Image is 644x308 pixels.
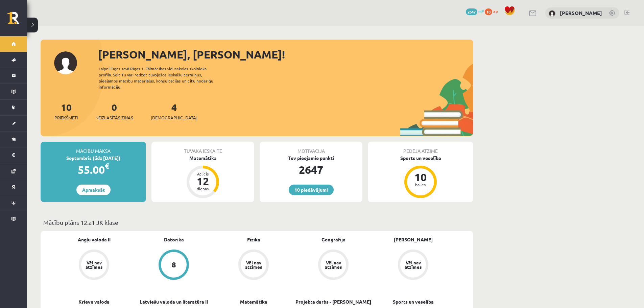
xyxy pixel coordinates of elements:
[140,298,208,305] a: Latviešu valoda un literatūra II
[54,101,78,121] a: 10Priekšmeti
[85,260,103,269] div: Vēl nav atzīmes
[95,114,133,121] span: Neizlasītās ziņas
[260,155,362,162] div: Tev pieejamie punkti
[560,9,602,16] a: [PERSON_NAME]
[105,161,109,171] span: €
[368,155,473,162] div: Sports un veselība
[7,12,27,29] a: Rīgas 1. Tālmācības vidusskola
[466,8,477,15] span: 2647
[78,298,110,305] a: Krievu valoda
[373,250,453,281] a: Vēl nav atzīmes
[549,10,555,17] img: Grigorijs Brusovs
[43,218,471,227] p: Mācību plāns 12.a1 JK klase
[410,172,431,183] div: 10
[393,298,434,305] a: Sports un veselība
[260,142,362,155] div: Motivācija
[151,155,254,162] div: Matemātika
[193,187,213,191] div: dienas
[41,155,146,162] div: Septembris (līdz [DATE])
[95,101,133,121] a: 0Neizlasītās ziņas
[321,236,345,243] a: Ģeogrāfija
[394,236,433,243] a: [PERSON_NAME]
[485,8,501,14] a: 10 xp
[98,46,473,63] div: [PERSON_NAME], [PERSON_NAME]!
[172,261,176,268] div: 8
[247,236,260,243] a: Fizika
[240,298,267,305] a: Matemātika
[293,250,373,281] a: Vēl nav atzīmes
[295,298,371,305] a: Projekta darbs - [PERSON_NAME]
[76,185,111,195] a: Apmaksāt
[493,8,498,14] span: xp
[368,142,473,155] div: Pēdējā atzīme
[260,162,362,178] div: 2647
[151,155,254,199] a: Matemātika Atlicis 12 dienas
[244,260,263,269] div: Vēl nav atzīmes
[368,155,473,199] a: Sports un veselība 10 balles
[324,260,343,269] div: Vēl nav atzīmes
[485,8,492,15] span: 10
[164,236,184,243] a: Datorika
[54,114,78,121] span: Priekšmeti
[404,260,423,269] div: Vēl nav atzīmes
[151,101,197,121] a: 4[DEMOGRAPHIC_DATA]
[54,250,134,281] a: Vēl nav atzīmes
[99,66,225,90] div: Laipni lūgts savā Rīgas 1. Tālmācības vidusskolas skolnieka profilā. Šeit Tu vari redzēt tuvojošo...
[289,185,334,195] a: 10 piedāvājumi
[193,172,213,176] div: Atlicis
[410,183,431,187] div: balles
[41,162,146,178] div: 55.00
[151,114,197,121] span: [DEMOGRAPHIC_DATA]
[41,142,146,155] div: Mācību maksa
[214,250,293,281] a: Vēl nav atzīmes
[151,142,254,155] div: Tuvākā ieskaite
[193,176,213,187] div: 12
[466,8,484,14] a: 2647 mP
[134,250,214,281] a: 8
[478,8,484,14] span: mP
[78,236,111,243] a: Angļu valoda II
